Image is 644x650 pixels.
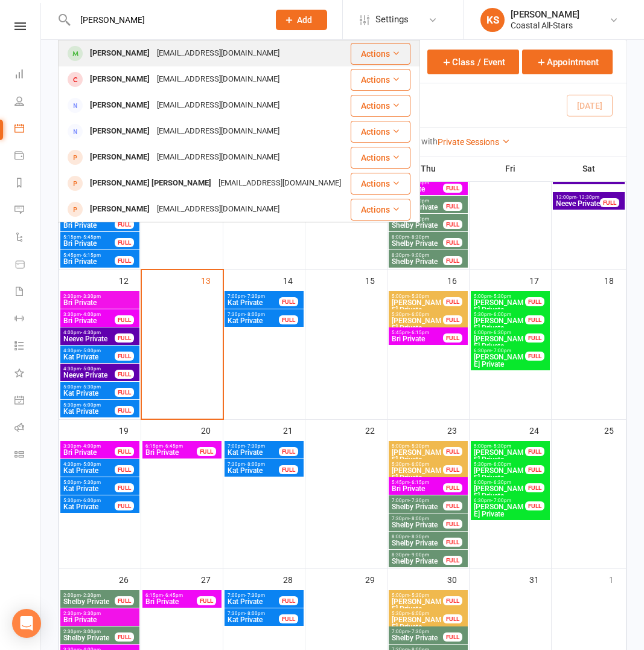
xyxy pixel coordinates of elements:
[391,312,444,317] span: 5:30pm
[81,348,101,353] span: - 5:00pm
[63,634,115,642] span: Shelby Private
[525,465,544,474] div: FULL
[201,270,223,290] div: 13
[473,498,526,503] span: 6:30pm
[555,200,601,207] span: Neeve Private
[491,312,511,317] span: - 6:00pm
[115,388,134,397] div: FULL
[391,503,444,510] span: Shelby Private
[443,596,462,605] div: FULL
[81,384,101,390] span: - 5:30pm
[387,156,470,181] th: Thu
[529,569,551,589] div: 31
[409,480,429,485] span: - 6:15pm
[227,449,279,456] span: Kat Private
[391,335,444,343] span: Bri Private
[409,629,429,634] span: - 7:30pm
[522,50,613,74] button: Appointment
[576,195,599,200] span: - 12:30pm
[63,335,115,343] span: Neeve Private
[443,297,462,306] div: FULL
[409,534,429,539] span: - 8:30pm
[511,20,579,31] div: Coastal All-Stars
[81,330,101,335] span: - 4:30pm
[443,184,462,193] div: FULL
[63,390,115,397] span: Kat Private
[391,462,444,467] span: 5:30pm
[145,598,197,605] span: Bri Private
[14,116,42,143] a: Calendar
[525,352,544,361] div: FULL
[351,69,410,91] button: Actions
[391,629,444,634] span: 7:00pm
[63,330,115,335] span: 4:00pm
[473,330,526,335] span: 6:00pm
[227,312,279,317] span: 7:30pm
[115,333,134,343] div: FULL
[604,270,626,290] div: 18
[81,498,101,503] span: - 6:00pm
[81,443,101,449] span: - 4:00pm
[227,616,279,623] span: Kat Private
[276,10,327,30] button: Add
[115,406,134,415] div: FULL
[63,629,115,634] span: 2:30pm
[555,175,601,182] span: Neeve Private
[86,201,153,218] div: [PERSON_NAME]
[86,45,153,62] div: [PERSON_NAME]
[473,449,526,463] span: [PERSON_NAME] Private
[115,501,134,510] div: FULL
[197,596,216,605] div: FULL
[443,501,462,510] div: FULL
[529,420,551,440] div: 24
[115,596,134,605] div: FULL
[115,238,134,247] div: FULL
[409,462,429,467] span: - 6:00pm
[447,420,469,440] div: 23
[391,222,444,229] span: Shelby Private
[297,15,312,25] span: Add
[443,315,462,324] div: FULL
[365,270,387,290] div: 15
[443,556,462,565] div: FULL
[63,317,115,324] span: Bri Private
[443,333,462,343] div: FULL
[491,348,511,353] span: - 7:00pm
[14,89,42,116] a: People
[81,462,101,467] span: - 5:00pm
[525,297,544,306] div: FULL
[86,97,153,114] div: [PERSON_NAME]
[201,420,223,440] div: 20
[119,420,141,440] div: 19
[63,402,115,408] span: 5:30pm
[227,593,279,598] span: 7:00pm
[119,569,141,589] div: 26
[491,330,511,335] span: - 6:30pm
[81,629,101,634] span: - 3:00pm
[283,270,305,290] div: 14
[391,552,444,558] span: 8:30pm
[63,384,115,390] span: 5:00pm
[63,294,137,299] span: 2:30pm
[63,222,115,229] span: Bri Private
[409,516,429,521] span: - 8:00pm
[63,462,115,467] span: 4:30pm
[245,312,265,317] span: - 8:00pm
[81,253,101,258] span: - 6:15pm
[283,420,305,440] div: 21
[391,634,444,642] span: Shelby Private
[443,538,462,547] div: FULL
[447,569,469,589] div: 30
[391,539,444,547] span: Shelby Private
[409,330,429,335] span: - 6:15pm
[153,123,283,140] div: [EMAIL_ADDRESS][DOMAIN_NAME]
[63,498,115,503] span: 5:30pm
[115,483,134,492] div: FULL
[163,443,183,449] span: - 6:45pm
[81,402,101,408] span: - 6:00pm
[473,335,526,350] span: [PERSON_NAME] Private
[525,315,544,324] div: FULL
[245,593,265,598] span: - 7:30pm
[421,137,438,146] strong: with
[491,462,511,467] span: - 6:00pm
